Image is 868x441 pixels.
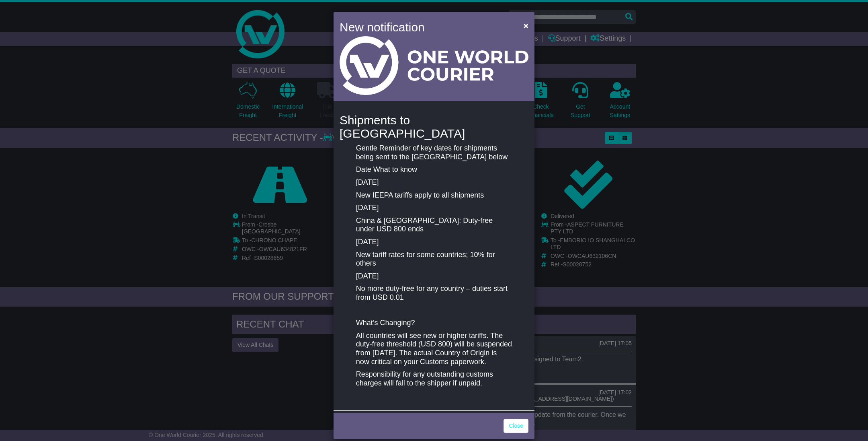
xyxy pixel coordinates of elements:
[520,17,532,34] button: Close
[356,144,512,161] p: Gentle Reminder of key dates for shipments being sent to the [GEOGRAPHIC_DATA] below
[356,191,512,200] p: New IEEPA tariffs apply to all shipments
[356,178,512,187] p: [DATE]
[340,113,528,140] h4: Shipments to [GEOGRAPHIC_DATA]
[356,370,512,387] p: Responsibility for any outstanding customs charges will fall to the shipper if unpaid.
[356,238,512,247] p: [DATE]
[504,419,528,433] a: Close
[356,216,512,234] p: China & [GEOGRAPHIC_DATA]: Duty-free under USD 800 ends
[356,272,512,281] p: [DATE]
[356,251,512,268] p: New tariff rates for some countries; 10% for others
[356,319,512,328] p: What’s Changing?
[356,165,512,174] p: Date What to know
[356,332,512,366] p: All countries will see new or higher tariffs. The duty-free threshold (USD 800) will be suspended...
[340,36,528,95] img: Light
[356,204,512,212] p: [DATE]
[340,18,512,36] h4: New notification
[356,284,512,302] p: No more duty-free for any country – duties start from USD 0.01
[524,21,528,30] span: ×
